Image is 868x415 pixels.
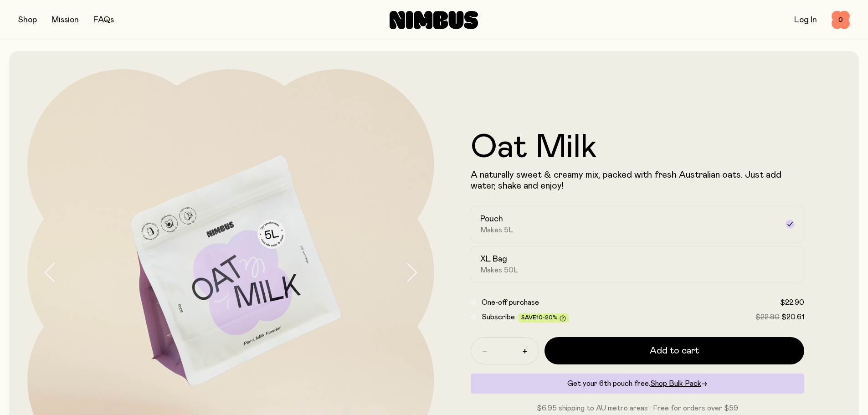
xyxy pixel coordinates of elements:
[521,315,566,322] span: Save
[51,16,79,24] a: Mission
[480,225,514,235] span: Makes 5L
[650,380,708,387] a: Shop Bulk Pack→
[781,313,804,321] span: $20.61
[471,169,805,191] p: A naturally sweet & creamy mix, packed with fresh Australian oats. Just add water, shake and enjoy!
[471,374,805,394] div: Get your 6th pouch free.
[482,313,515,321] span: Subscribe
[832,11,850,29] button: 0
[480,266,519,275] span: Makes 50L
[755,313,780,321] span: $22.90
[544,337,805,364] button: Add to cart
[650,380,701,387] span: Shop Bulk Pack
[480,254,507,265] h2: XL Bag
[536,315,558,320] span: 10-20%
[93,16,114,24] a: FAQs
[471,403,805,414] p: $6.95 shipping to AU metro areas · Free for orders over $59
[471,131,805,164] h1: Oat Milk
[780,299,804,306] span: $22.90
[480,214,503,225] h2: Pouch
[650,344,699,357] span: Add to cart
[482,299,539,306] span: One-off purchase
[794,16,817,24] a: Log In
